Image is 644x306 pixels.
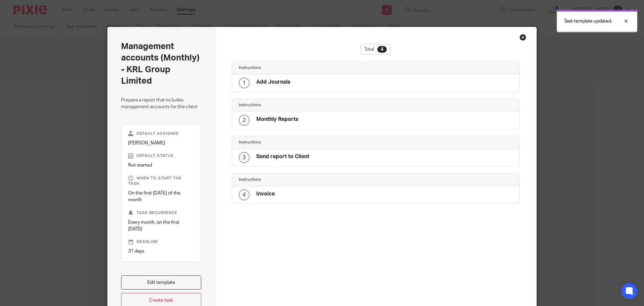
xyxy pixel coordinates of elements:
p: Task template updated. [564,18,612,25]
div: Close this dialog window [520,34,526,41]
div: 4 [239,189,250,200]
div: 3 [239,152,250,163]
h2: Management accounts (Monthly) - KRL Group Limited [121,41,201,87]
h4: Instructions [239,177,376,182]
div: Total [361,44,390,55]
p: When to start the task [128,176,194,186]
p: 31 days [128,248,194,255]
h4: Send report to Client [256,153,309,160]
p: Deadline [128,239,194,245]
p: Default status [128,153,194,159]
h4: Invoice [256,190,275,198]
div: 2 [239,115,250,126]
h4: Monthly Reports [256,116,299,123]
h4: Instructions [239,102,376,108]
div: 1 [239,78,250,88]
p: Task recurrence [128,210,194,216]
p: [PERSON_NAME] [128,140,194,146]
h4: Instructions [239,65,376,71]
a: Edit template [121,275,201,290]
p: Every month, on the first [DATE] [128,219,194,233]
div: 4 [377,46,387,53]
h4: Instructions [239,140,376,145]
p: On the first [DATE] of the month [128,190,194,204]
h4: Add Journals [256,79,290,86]
p: Default assignee [128,131,194,136]
p: Not started [128,162,194,169]
p: Prepare a report that includes management accounts for the client [121,97,201,111]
